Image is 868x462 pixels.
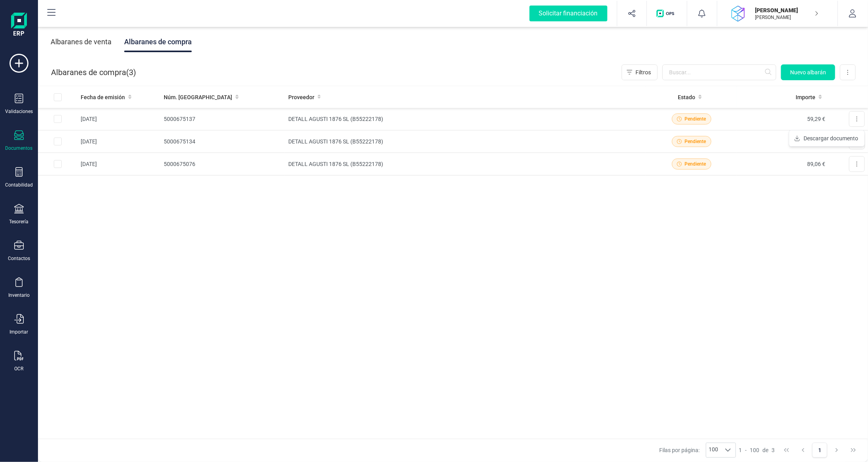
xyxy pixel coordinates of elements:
[161,108,285,130] td: 5000675137
[520,1,617,26] button: Solicitar financiación
[54,93,62,101] div: All items unselected
[285,130,646,153] td: DETALL AGUSTI 1876 SL (B55222178)
[781,64,835,80] button: Nuevo albarán
[285,153,646,175] td: DETALL AGUSTI 1876 SL (B55222178)
[772,446,775,454] span: 3
[789,130,864,146] button: Descargar documento
[635,68,651,76] span: Filtros
[529,6,607,21] div: Solicitar financiación
[288,93,314,101] span: Proveedor
[685,160,706,168] span: Pendiente
[685,115,706,123] span: Pendiente
[164,93,232,101] span: Núm. [GEOGRAPHIC_DATA]
[8,255,30,262] div: Contactos
[78,108,161,130] td: [DATE]
[846,443,861,458] button: Last Page
[755,14,819,21] p: [PERSON_NAME]
[9,219,29,225] div: Tesorería
[779,443,794,458] button: First Page
[656,9,677,17] img: Logo de OPS
[15,366,24,372] div: OCR
[796,443,811,458] button: Previous Page
[730,5,747,22] img: DA
[161,153,285,175] td: 5000675076
[54,160,62,168] div: Row Selected 55c59a7d-f59f-4f4d-b2af-b7bae3803c18
[737,130,828,153] td: 112,77 €
[54,138,62,145] div: Row Selected a94b1015-3e85-48f8-b917-673957df8191
[5,182,33,188] div: Contabilidad
[796,93,815,101] span: Importe
[124,32,192,52] div: Albaranes de compra
[804,134,858,142] span: Descargar documento
[737,153,828,175] td: 89,06 €
[763,446,769,454] span: de
[5,108,33,115] div: Validaciones
[129,67,133,78] span: 3
[81,93,125,101] span: Fecha de emisión
[706,443,720,457] span: 100
[78,153,161,175] td: [DATE]
[54,115,62,123] div: Row Selected 29cc01fa-f4a6-4b90-a6db-a260e800180e
[8,292,30,298] div: Inventario
[737,108,828,130] td: 59,29 €
[662,64,776,80] input: Buscar...
[622,64,658,80] button: Filtros
[739,446,775,454] div: -
[51,64,136,80] div: Albaranes de compra ( )
[51,32,112,52] div: Albaranes de venta
[6,145,33,151] div: Documentos
[78,130,161,153] td: [DATE]
[685,138,706,145] span: Pendiente
[678,93,695,101] span: Estado
[790,68,826,76] span: Nuevo albarán
[829,443,844,458] button: Next Page
[750,446,760,454] span: 100
[10,329,28,335] div: Importar
[659,443,736,458] div: Filas por página:
[755,6,819,14] p: [PERSON_NAME]
[11,13,27,38] img: Logo Finanedi
[285,108,646,130] td: DETALL AGUSTI 1876 SL (B55222178)
[161,130,285,153] td: 5000675134
[727,1,828,26] button: DA[PERSON_NAME][PERSON_NAME]
[739,446,742,454] span: 1
[812,443,827,458] button: Page 1
[652,1,682,26] button: Logo de OPS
